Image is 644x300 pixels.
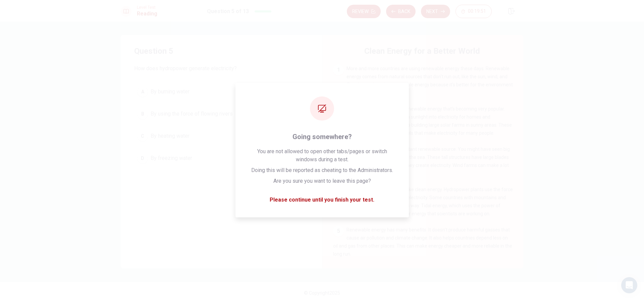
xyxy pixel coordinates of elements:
[151,88,190,96] span: By burning water
[468,9,486,14] span: 00:19:51
[333,185,344,196] div: 4
[137,86,148,97] div: A
[137,10,157,18] h1: Reading
[134,128,309,144] button: CBy heating water
[333,145,344,156] div: 3
[134,65,309,73] span: How does hydropower generate electricity?
[151,154,192,162] span: By freezing water
[137,153,148,164] div: D
[137,109,148,119] div: B
[137,5,157,10] span: Level Test
[304,290,340,296] span: © Copyright 2025
[333,65,344,75] div: 1
[333,66,513,95] span: More and more countries are using renewable energy these days. Renewable energy comes from natura...
[421,5,450,18] button: Next
[333,105,344,116] div: 2
[151,110,233,118] span: By using the force of flowing rivers
[134,150,309,167] button: DBy freezing water
[333,187,513,216] span: Water can also be used to make clean energy. Hydropower plants use the force of flowing rivers to...
[333,106,512,136] span: Solar energy is one type of renewable energy that's becoming very popular. Solar panels on roofs ...
[207,7,249,15] h1: Question 5 of 13
[347,5,381,18] button: Review
[134,83,309,100] button: ABy burning water
[137,131,148,141] div: C
[621,277,637,293] div: Open Intercom Messenger
[386,5,416,18] button: Back
[333,146,510,176] span: Wind energy is another important renewable source. You might have seen big wind turbines in field...
[134,46,309,56] h4: Question 5
[455,5,492,18] button: 00:19:51
[333,227,512,257] span: Renewable energy has many benefits. It doesn't produce harmful gasses that cause air pollution an...
[333,226,344,237] div: 5
[134,105,309,122] button: BBy using the force of flowing rivers
[364,46,480,56] h4: Clean Energy for a Better World
[151,132,190,140] span: By heating water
